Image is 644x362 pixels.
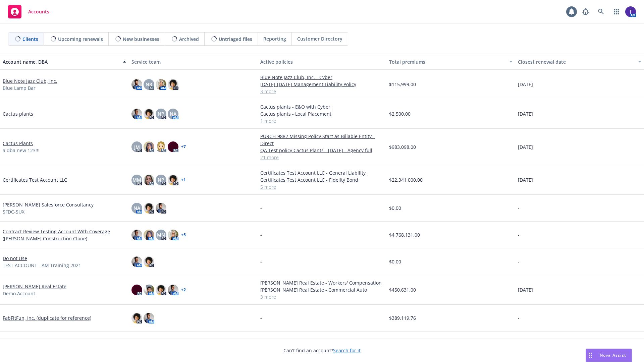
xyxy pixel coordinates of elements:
[3,255,27,262] a: Do not Use
[3,283,66,290] a: [PERSON_NAME] Real Estate
[260,133,384,147] a: PURCH-9882 Missing Policy Start as Billable Entity - Direct
[3,110,33,117] a: Cactus plants
[3,140,33,147] a: Cactus Plants
[134,143,140,150] span: JM
[297,35,342,42] span: Customer Directory
[260,258,262,265] span: -
[158,110,164,117] span: NP
[260,204,262,212] span: -
[389,58,505,65] div: Total premiums
[518,204,520,212] span: -
[260,314,262,321] span: -
[156,79,166,90] img: photo
[131,79,142,90] img: photo
[3,84,36,92] span: Blue Lamp Bar
[518,143,533,150] span: [DATE]
[144,256,154,267] img: photo
[156,141,166,152] img: photo
[518,81,533,88] span: [DATE]
[168,285,178,295] img: photo
[156,203,166,214] img: photo
[386,54,515,70] button: Total premiums
[168,141,178,152] img: photo
[146,81,152,88] span: NR
[610,5,623,18] a: Switch app
[144,175,154,185] img: photo
[181,288,186,292] a: + 2
[144,203,154,214] img: photo
[260,110,384,117] a: Cactus plants - Local Placement
[518,258,520,265] span: -
[518,286,533,293] span: [DATE]
[260,231,262,238] span: -
[260,176,384,183] a: Certificates Test Account LLC - Fidelity Bond
[131,285,142,295] img: photo
[389,81,416,88] span: $115,999.00
[518,314,520,321] span: -
[586,349,594,362] div: Drag to move
[260,286,384,293] a: [PERSON_NAME] Real Estate - Commercial Auto
[129,54,258,70] button: Service team
[181,233,186,237] a: + 5
[260,103,384,110] a: Cactus plants - E&O with Cyber
[518,176,533,183] span: [DATE]
[3,208,24,215] span: SFDC-SUX
[260,293,384,300] a: 3 more
[3,201,94,208] a: [PERSON_NAME] Salesforce Consultancy
[389,258,401,265] span: $0.00
[260,183,384,190] a: 5 more
[594,5,608,18] a: Search
[3,262,81,269] span: TEST ACCOUNT - AM Training 2021
[133,204,140,212] span: NA
[3,147,40,154] span: a dba new 123!!!
[518,231,520,238] span: -
[158,176,164,183] span: NP
[144,313,154,323] img: photo
[260,147,384,154] a: QA Test policy Cactus Plants - [DATE] - Agency full
[625,6,636,17] img: photo
[144,109,154,119] img: photo
[123,36,159,43] span: New businesses
[168,79,178,90] img: photo
[144,285,154,295] img: photo
[22,36,38,43] span: Clients
[168,230,178,240] img: photo
[389,176,423,183] span: $22,341,000.00
[131,256,142,267] img: photo
[181,178,186,182] a: + 1
[131,58,255,65] div: Service team
[260,74,384,81] a: Blue Note Jazz Club, Inc. - Cyber
[144,141,154,152] img: photo
[3,290,35,297] span: Demo Account
[586,349,632,362] button: Nova Assist
[260,169,384,176] a: Certificates Test Account LLC - General Liability
[260,81,384,88] a: [DATE]-[DATE] Management Liability Policy
[131,230,142,240] img: photo
[157,231,165,238] span: MN
[179,36,199,43] span: Archived
[219,36,252,43] span: Untriaged files
[333,347,361,354] a: Search for it
[58,36,103,43] span: Upcoming renewals
[389,314,416,321] span: $389,119.76
[600,352,626,358] span: Nova Assist
[132,176,141,183] span: MM
[156,285,166,295] img: photo
[3,58,119,65] div: Account name, DBA
[258,54,386,70] button: Active policies
[28,9,49,14] span: Accounts
[389,143,416,150] span: $983,098.00
[3,228,126,242] a: Contract Review Testing Account With Coverage ([PERSON_NAME] Construction Clone)
[389,286,416,293] span: $450,631.00
[260,154,384,161] a: 21 more
[260,279,384,286] a: [PERSON_NAME] Real Estate - Workers' Compensation
[168,175,178,185] img: photo
[389,110,411,117] span: $2,500.00
[131,313,142,323] img: photo
[518,110,533,117] span: [DATE]
[3,314,91,321] a: FabFitFun, Inc. (duplicate for reference)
